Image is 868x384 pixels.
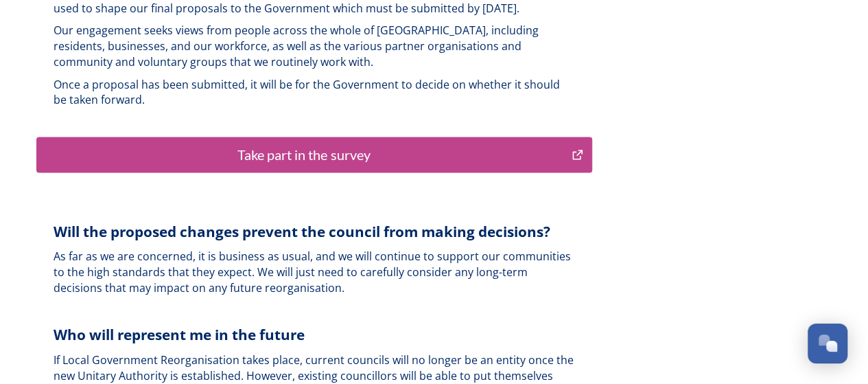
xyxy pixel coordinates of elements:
span: As far as we are concerned, it is business as usual, and we will continue to support our communit... [54,249,574,295]
div: Take part in the survey [44,144,565,165]
span: Our engagement seeks views from people across the whole of [GEOGRAPHIC_DATA], including residents... [54,23,541,69]
strong: Will the proposed changes prevent the council from making decisions? [54,222,550,241]
strong: Who will represent me in the future [54,325,305,344]
button: Open Chat [808,324,847,363]
button: Take part in the survey [36,137,592,172]
span: Once a proposal has been submitted, it will be for the Government to decide on whether it should ... [54,77,563,108]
